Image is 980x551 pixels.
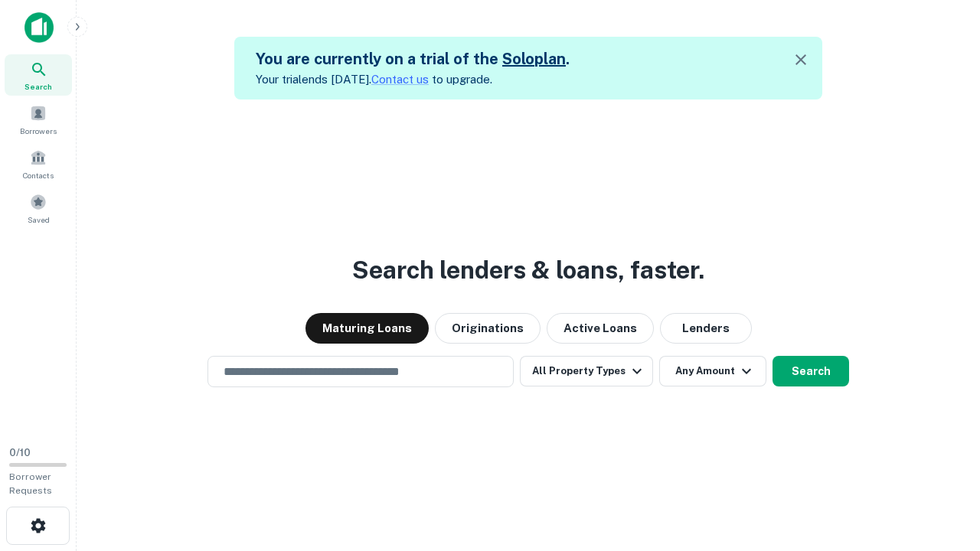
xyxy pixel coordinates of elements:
[659,356,766,386] button: Any Amount
[20,125,57,137] span: Borrowers
[24,12,54,43] img: capitalize-icon.png
[435,313,541,344] button: Originations
[903,429,980,502] iframe: Chat Widget
[5,54,72,96] a: Search
[28,214,50,226] span: Saved
[256,70,570,89] p: Your trial ends [DATE]. to upgrade.
[520,356,653,386] button: All Property Types
[773,356,849,386] button: Search
[660,313,752,344] button: Lenders
[5,143,72,184] a: Contacts
[352,252,704,289] h3: Search lenders & loans, faster.
[23,169,54,181] span: Contacts
[256,47,570,70] h5: You are currently on a trial of the .
[9,447,31,458] span: 0 / 10
[5,187,72,229] a: Saved
[24,80,52,93] span: Search
[305,313,429,344] button: Maturing Loans
[371,73,429,86] a: Contact us
[502,50,566,68] a: Soloplan
[547,313,654,344] button: Active Loans
[5,99,72,140] a: Borrowers
[9,471,52,496] span: Borrower Requests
